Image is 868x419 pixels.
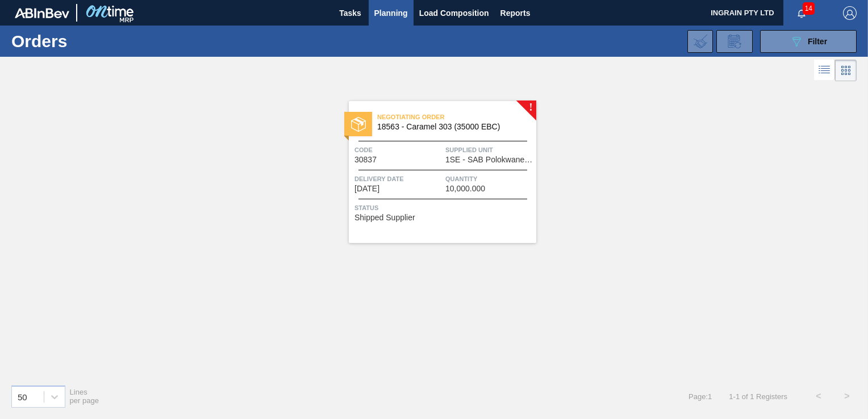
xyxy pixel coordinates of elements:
[377,123,527,131] span: 18563 - Caramel 303 (35000 EBC)
[18,392,27,401] div: 50
[760,30,857,53] button: Filter
[332,101,536,243] a: !statusNegotiating Order18563 - Caramel 303 (35000 EBC)Code30837Supplied Unit1SE - SAB Polokwane ...
[843,6,857,20] img: Logout
[814,60,835,81] div: List Vision
[687,30,713,53] div: Import Order Negotiation
[351,117,366,132] img: status
[70,388,99,405] span: Lines per page
[500,6,531,20] span: Reports
[716,30,753,53] div: Order Review Request
[377,111,536,123] span: Negotiating Order
[729,392,787,401] span: 1 - 1 of 1 Registers
[11,35,174,48] h1: Orders
[354,156,377,164] span: 30837
[445,185,485,193] span: 10,000.000
[419,6,489,20] span: Load Composition
[445,173,533,185] span: Quantity
[688,392,712,401] span: Page : 1
[835,60,857,81] div: Card Vision
[15,8,69,18] img: TNhmsLtSVTkK8tSr43FrP2fwEKptu5GPRR3wAAAABJRU5ErkJggg==
[354,144,443,156] span: Code
[804,382,833,410] button: <
[445,156,533,164] span: 1SE - SAB Polokwane Brewery
[833,382,861,410] button: >
[783,5,820,21] button: Notifications
[374,6,408,20] span: Planning
[354,173,443,185] span: Delivery Date
[445,144,533,156] span: Supplied Unit
[354,185,379,193] span: 09/05/2025
[354,202,533,213] span: Status
[338,6,363,20] span: Tasks
[803,2,815,15] span: 14
[354,213,415,222] span: Shipped Supplier
[808,37,827,46] span: Filter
